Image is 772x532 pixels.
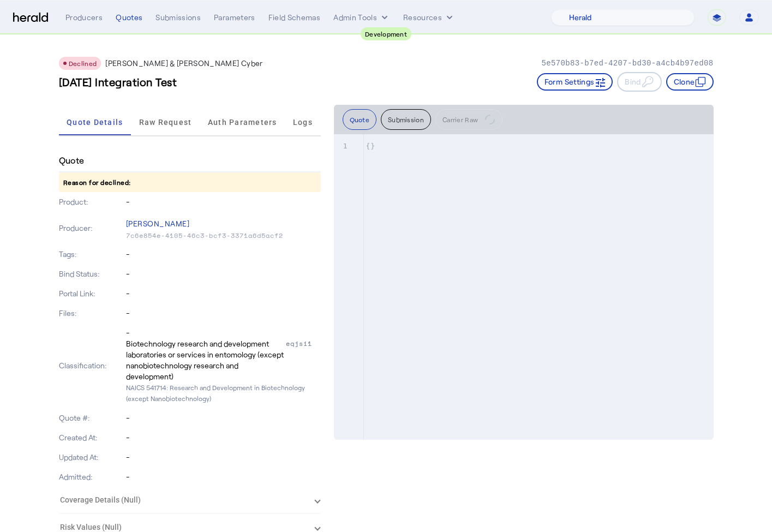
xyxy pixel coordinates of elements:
p: - [126,452,321,463]
herald-code-block: quote [334,134,714,440]
div: 1 [334,141,350,152]
p: - [126,196,321,207]
p: Portal Link: [59,288,124,299]
button: Quote [343,109,377,130]
span: {} [366,142,376,150]
p: Updated At: [59,452,124,463]
div: Parameters [214,12,255,23]
div: Biotechnology research and development laboratories or services in entomology (except nanobiotech... [126,338,284,382]
button: Bind [617,72,661,92]
span: Carrier Raw [442,116,478,123]
p: Created At: [59,432,124,443]
h3: [DATE] Integration Test [59,74,177,89]
p: - [126,268,321,279]
p: - [126,327,321,338]
button: Submission [381,109,431,130]
p: Files: [59,308,124,319]
p: Bind Status: [59,268,124,279]
div: Quotes [116,12,142,23]
button: Clone [666,73,714,91]
h4: Quote [59,154,85,167]
p: Admitted: [59,471,124,482]
button: Carrier Raw [435,109,502,130]
p: NAICS 541714: Research and Development in Biotechnology (except Nanobiotechnology) [126,382,321,404]
span: Auth Parameters [208,118,277,126]
p: - [126,249,321,260]
p: Tags: [59,249,124,260]
button: Resources dropdown menu [403,12,455,23]
button: internal dropdown menu [333,12,390,23]
button: Form Settings [537,73,613,91]
span: Raw Request [139,118,192,126]
p: - [126,413,321,423]
div: Development [361,27,411,40]
p: [PERSON_NAME] [126,216,321,231]
p: - [126,308,321,319]
p: Classification: [59,360,124,371]
p: Quote #: [59,413,124,423]
span: Quote Details [67,118,123,126]
p: - [126,432,321,443]
p: - [126,471,321,482]
p: 7c6e854e-4105-46c3-bcf3-3371a6d5acf2 [126,231,321,240]
p: - [126,288,321,299]
p: Product: [59,196,124,207]
span: Logs [293,118,313,126]
p: Producer: [59,223,124,234]
span: Declined [69,59,97,67]
img: Herald Logo [13,13,48,23]
span: Reason for declined: [63,178,131,186]
div: Producers [65,12,103,23]
div: Field Schemas [268,12,321,23]
p: [PERSON_NAME] & [PERSON_NAME] Cyber [105,58,262,69]
div: Submissions [155,12,201,23]
p: 5e570b83-b7ed-4207-bd30-a4cb4b97ed08 [541,58,713,69]
div: eqjsi1 [286,338,321,382]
